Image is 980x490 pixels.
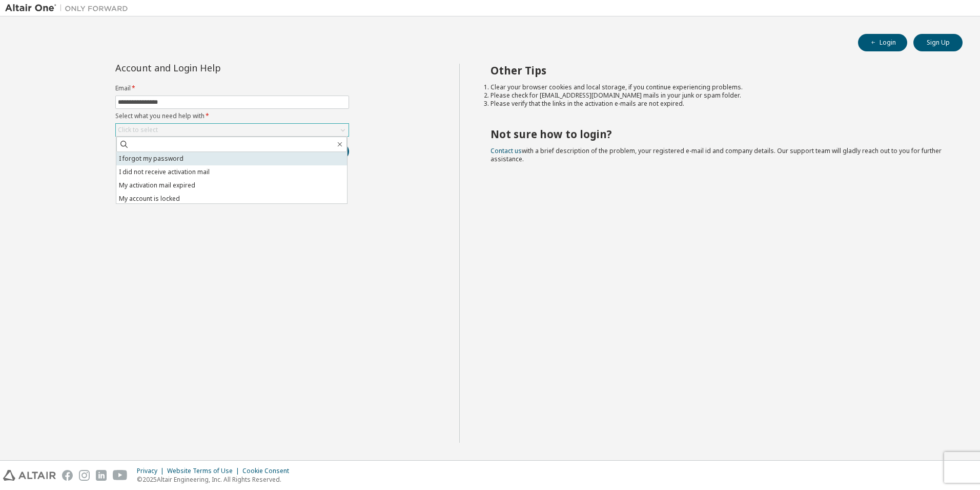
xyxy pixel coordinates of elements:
[491,91,945,100] li: Please check for [EMAIL_ADDRESS][DOMAIN_NAME] mails in your junk or spam folder.
[491,64,945,77] h2: Other Tips
[491,146,942,163] span: with a brief description of the problem, your registered e-mail id and company details. Our suppo...
[62,470,73,481] img: facebook.svg
[5,3,133,13] img: Altair One
[491,100,945,108] li: Please verify that the links in the activation e-mails are not expired.
[242,467,295,475] div: Cookie Consent
[115,64,302,72] div: Account and Login Help
[491,83,945,91] li: Clear your browser cookies and local storage, if you continue experiencing problems.
[116,124,349,136] div: Click to select
[137,475,295,484] p: © 2025 Altair Engineering, Inc. All Rights Reserved.
[3,470,56,481] img: altair_logo.svg
[137,467,167,475] div: Privacy
[115,84,349,92] label: Email
[116,152,347,165] li: I forgot my password
[167,467,242,475] div: Website Terms of Use
[115,112,349,120] label: Select what you need help with
[491,127,945,141] h2: Not sure how to login?
[913,34,963,51] button: Sign Up
[96,470,107,481] img: linkedin.svg
[79,470,90,481] img: instagram.svg
[113,470,128,481] img: youtube.svg
[491,146,522,155] a: Contact us
[858,34,907,51] button: Login
[118,126,158,134] div: Click to select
